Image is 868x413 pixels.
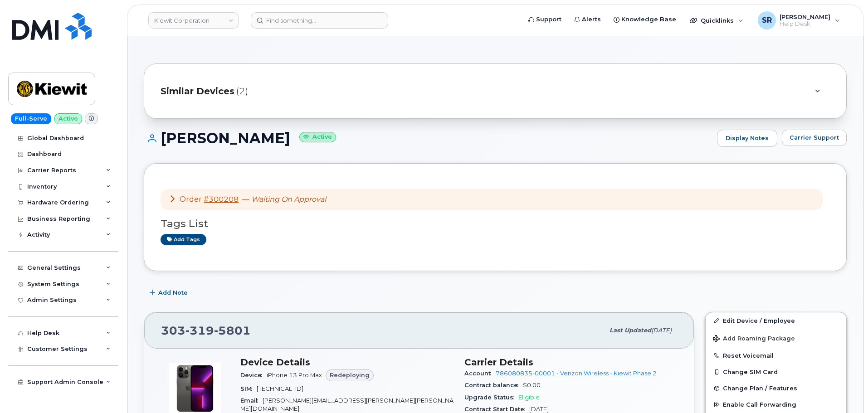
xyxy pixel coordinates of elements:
[464,370,496,377] span: Account
[185,324,214,337] span: 319
[790,133,839,142] span: Carrier Support
[180,195,202,204] span: Order
[214,324,251,337] span: 5801
[610,327,651,334] span: Last updated
[464,357,678,368] h3: Carrier Details
[464,382,523,389] span: Contract balance
[144,130,712,146] h1: [PERSON_NAME]
[651,327,672,334] span: [DATE]
[330,371,370,379] span: Redeploying
[723,385,797,392] span: Change Plan / Features
[523,382,541,389] span: $0.00
[161,218,830,229] h3: Tags List
[706,364,846,380] button: Change SIM Card
[240,397,454,412] span: [PERSON_NAME][EMAIL_ADDRESS][PERSON_NAME][PERSON_NAME][DOMAIN_NAME]
[706,312,846,329] a: Edit Device / Employee
[464,394,518,401] span: Upgrade Status
[257,385,303,392] span: [TECHNICAL_ID]
[158,288,188,297] span: Add Note
[242,195,326,204] span: —
[717,130,777,147] a: Display Notes
[706,396,846,413] button: Enable Call Forwarding
[240,372,267,379] span: Device
[496,370,657,377] a: 786080835-00001 - Verizon Wireless - Kiewit Phase 2
[723,401,796,408] span: Enable Call Forwarding
[161,324,251,337] span: 303
[240,397,263,404] span: Email
[144,285,195,301] button: Add Note
[706,380,846,396] button: Change Plan / Features
[529,406,549,413] span: [DATE]
[518,394,540,401] span: Eligible
[299,132,336,142] small: Active
[251,195,326,204] em: Waiting On Approval
[706,347,846,364] button: Reset Voicemail
[236,85,248,98] span: (2)
[829,374,861,406] iframe: Messenger Launcher
[240,385,257,392] span: SIM
[713,335,795,344] span: Add Roaming Package
[161,85,234,98] span: Similar Devices
[782,130,847,146] button: Carrier Support
[161,234,206,245] a: Add tags
[464,406,529,413] span: Contract Start Date
[204,195,239,204] a: #300208
[706,329,846,347] button: Add Roaming Package
[267,372,322,379] span: iPhone 13 Pro Max
[240,357,454,368] h3: Device Details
